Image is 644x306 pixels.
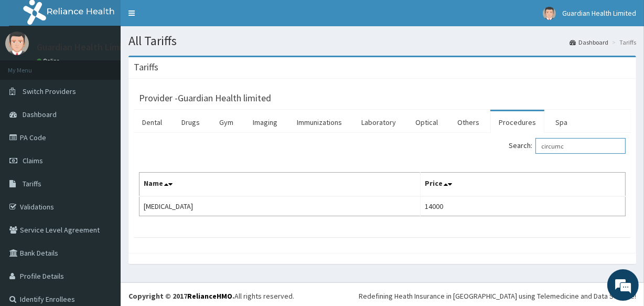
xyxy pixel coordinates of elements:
[359,291,636,301] div: Redefining Heath Insurance in [GEOGRAPHIC_DATA] using Telemedicine and Data Science!
[139,93,271,103] h3: Provider - Guardian Health limited
[19,52,42,79] img: d_794563401_company_1708531726252_794563401
[509,138,626,154] label: Search:
[407,111,446,133] a: Optical
[187,291,232,301] a: RelianceHMO
[5,31,29,55] img: User Image
[211,111,242,133] a: Gym
[288,111,350,133] a: Immunizations
[173,111,208,133] a: Drugs
[172,5,197,30] div: Minimize live chat window
[609,38,636,47] li: Tariffs
[23,179,41,188] span: Tariffs
[139,173,421,197] th: Name
[5,199,200,236] textarea: Type your message and hit 'Enter'
[139,196,421,216] td: [MEDICAL_DATA]
[37,43,136,52] p: Guardian Health Limited
[23,156,43,165] span: Claims
[134,111,170,133] a: Dental
[543,7,556,20] img: User Image
[134,62,158,72] h3: Tariffs
[490,111,544,133] a: Procedures
[61,88,145,194] span: We're online!
[23,110,57,119] span: Dashboard
[535,138,626,154] input: Search:
[37,57,62,65] a: Online
[244,111,286,133] a: Imaging
[23,87,76,96] span: Switch Providers
[420,173,625,197] th: Price
[128,34,636,48] h1: All Tariffs
[128,291,234,301] strong: Copyright © 2017 .
[562,8,636,18] span: Guardian Health Limited
[449,111,488,133] a: Others
[420,196,625,216] td: 14000
[353,111,404,133] a: Laboratory
[570,38,608,47] a: Dashboard
[547,111,576,133] a: Spa
[55,59,176,72] div: Chat with us now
